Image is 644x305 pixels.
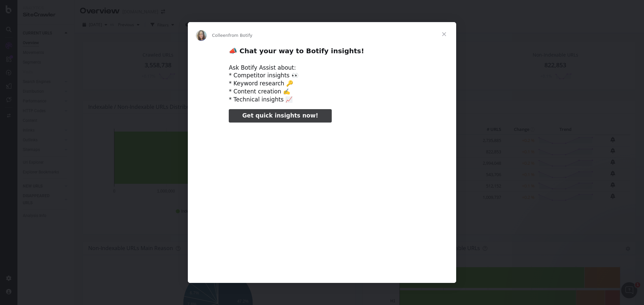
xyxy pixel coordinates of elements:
video: Play video [182,128,462,268]
img: Profile image for Colleen [196,30,207,41]
span: Colleen [212,33,228,38]
span: Get quick insights now! [242,112,318,119]
span: Close [432,22,456,46]
div: Ask Botify Assist about: * Competitor insights 👀 * Keyword research 🔑 * Content creation ✍️ * Tec... [229,64,415,104]
span: from Botify [228,33,253,38]
h2: 📣 Chat your way to Botify insights! [229,47,415,59]
a: Get quick insights now! [229,109,331,123]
